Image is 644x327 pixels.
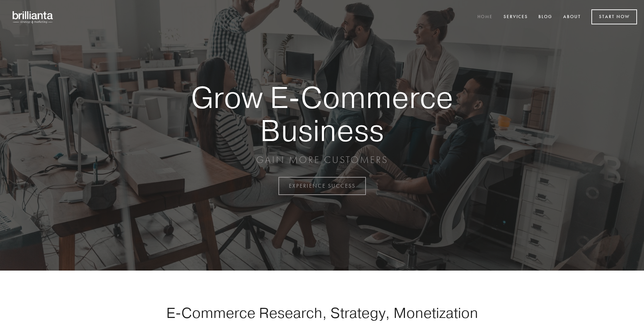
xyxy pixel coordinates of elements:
p: GAIN MORE CUSTOMERS [167,154,477,166]
a: Home [473,11,497,23]
a: About [559,11,585,23]
h1: E-Commerce Research, Strategy, Monetization [144,304,500,321]
a: Services [499,11,532,23]
a: EXPERIENCE SUCCESS [278,177,366,195]
a: Start Now [591,9,637,24]
a: Blog [534,11,557,23]
img: brillianta - research, strategy, marketing [7,7,59,27]
strong: Grow E-Commerce Business [167,81,477,147]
